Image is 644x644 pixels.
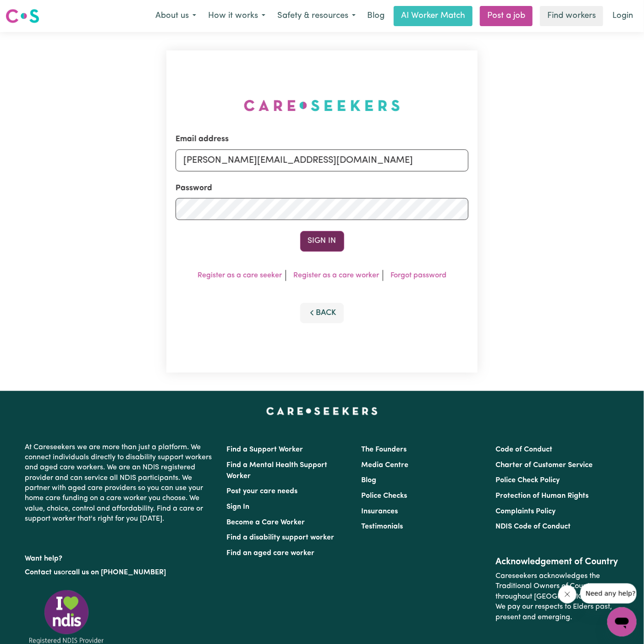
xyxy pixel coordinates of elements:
a: Insurances [361,508,398,515]
a: Media Centre [361,462,408,469]
a: Forgot password [391,272,446,279]
h2: Acknowledgement of Country [495,556,619,567]
a: Find workers [540,6,603,26]
label: Password [176,182,212,194]
a: AI Worker Match [394,6,473,26]
a: Protection of Human Rights [495,492,589,500]
a: Register as a care seeker [198,272,282,279]
a: Sign In [227,503,250,511]
a: Testimonials [361,523,403,530]
label: Email address [176,133,229,145]
a: Complaints Policy [495,508,556,515]
a: Contact us [25,569,61,576]
a: Police Check Policy [495,477,560,484]
a: Blog [361,477,376,484]
input: Email address [176,149,468,171]
a: Login [607,6,638,26]
a: Police Checks [361,492,407,500]
a: Careseekers logo [6,6,39,27]
button: Sign In [300,231,344,251]
img: Careseekers logo [6,8,39,24]
a: Post your care needs [227,488,298,495]
iframe: Close message [558,585,577,604]
iframe: Message from company [580,583,637,604]
a: Post a job [480,6,533,26]
a: Code of Conduct [495,446,552,453]
a: Find a Support Worker [227,446,303,453]
p: At Careseekers we are more than just a platform. We connect individuals directly to disability su... [25,439,216,528]
button: How it works [202,6,271,26]
a: Find a disability support worker [227,534,335,541]
a: Charter of Customer Service [495,462,593,469]
p: or [25,564,216,581]
a: Register as a care worker [293,272,379,279]
button: Back [300,303,344,323]
p: Want help? [25,550,216,564]
a: Find a Mental Health Support Worker [227,462,328,480]
iframe: Button to launch messaging window [607,607,637,637]
p: Careseekers acknowledges the Traditional Owners of Country throughout [GEOGRAPHIC_DATA]. We pay o... [495,567,619,626]
a: NDIS Code of Conduct [495,523,571,530]
a: Blog [362,6,390,26]
button: About us [149,6,202,26]
a: call us on [PHONE_NUMBER] [68,569,166,576]
a: Become a Care Worker [227,519,305,526]
a: The Founders [361,446,407,453]
a: Find an aged care worker [227,550,315,557]
a: Careseekers home page [266,407,378,415]
button: Safety & resources [271,6,362,26]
